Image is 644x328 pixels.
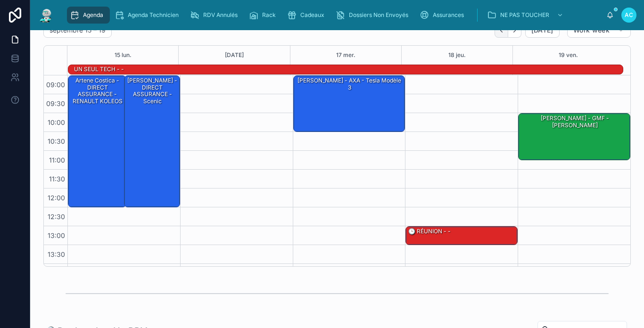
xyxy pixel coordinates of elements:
[520,114,629,130] div: [PERSON_NAME] - GMF - [PERSON_NAME]
[45,250,67,258] span: 13:30
[500,11,549,19] span: NE PAS TOUCHER
[336,46,355,65] button: 17 mer.
[573,26,610,34] span: Work week
[519,114,630,160] div: [PERSON_NAME] - GMF - [PERSON_NAME]
[70,76,125,106] div: artene costica - DIRECT ASSURANCE - RENAULT KOLEOS
[300,11,324,19] span: Cadeaux
[112,7,185,24] a: Agenda Technicien
[559,46,578,65] button: 19 ven.
[47,156,67,164] span: 11:00
[73,65,125,74] div: UN SEUL TECH - -
[417,7,471,24] a: Assurances
[484,7,568,24] a: NE PAS TOUCHER
[333,7,415,24] a: Dossiers Non Envoyés
[203,11,238,19] span: RDV Annulés
[45,231,67,239] span: 13:00
[525,23,560,38] button: [DATE]
[625,11,633,19] span: AC
[45,137,67,145] span: 10:30
[115,46,132,65] button: 15 lun.
[531,26,553,34] span: [DATE]
[128,11,179,19] span: Agenda Technicien
[38,8,55,23] img: App logo
[83,11,103,19] span: Agenda
[406,227,517,245] div: 🕒 RÉUNION - -
[246,7,282,24] a: Rack
[508,23,521,38] button: Next
[62,5,606,25] div: scrollable content
[295,76,405,92] div: [PERSON_NAME] - AXA - Tesla modèle 3
[67,7,110,24] a: Agenda
[44,81,67,89] span: 09:00
[349,11,408,19] span: Dossiers Non Envoyés
[262,11,276,19] span: Rack
[45,194,67,202] span: 12:00
[124,76,180,207] div: [PERSON_NAME] - DIRECT ASSURANCE - Scenic
[68,76,126,207] div: artene costica - DIRECT ASSURANCE - RENAULT KOLEOS
[495,23,508,38] button: Back
[45,118,67,126] span: 10:00
[44,99,67,107] span: 09:30
[407,227,452,236] div: 🕒 RÉUNION - -
[47,175,67,183] span: 11:30
[284,7,331,24] a: Cadeaux
[126,76,179,106] div: [PERSON_NAME] - DIRECT ASSURANCE - Scenic
[448,46,466,65] button: 18 jeu.
[73,65,125,74] div: UN SEUL TECH - -
[187,7,244,24] a: RDV Annulés
[433,11,464,19] span: Assurances
[50,25,106,35] h2: septembre 15 – 19
[225,46,244,65] button: [DATE]
[294,76,405,131] div: [PERSON_NAME] - AXA - Tesla modèle 3
[45,213,67,221] span: 12:30
[567,23,631,38] button: Work week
